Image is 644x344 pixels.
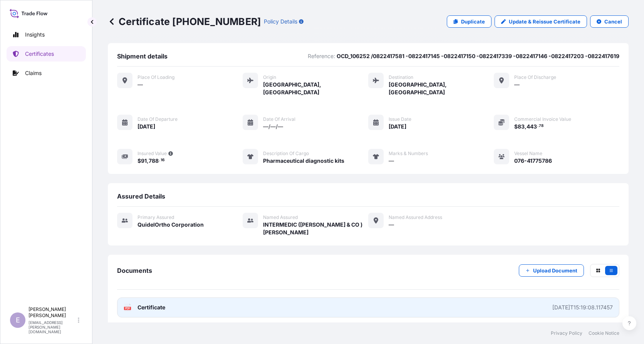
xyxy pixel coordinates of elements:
span: INTERMEDIC ([PERSON_NAME] & CO ) [PERSON_NAME] [263,221,368,236]
a: Insights [7,27,86,42]
p: [EMAIL_ADDRESS][PERSON_NAME][DOMAIN_NAME] [29,320,76,334]
span: 443 [527,124,537,129]
p: Update & Reissue Certificate [509,18,580,25]
span: Origin [263,74,276,80]
span: E [16,316,20,324]
span: — [138,81,143,89]
span: Issue Date [389,116,411,122]
p: Certificate [PHONE_NUMBER] [108,15,261,28]
span: Certificate [138,304,165,311]
span: , [147,158,149,164]
span: [DATE] [389,123,406,130]
a: Duplicate [447,15,491,28]
span: 076-41775786 [514,157,552,165]
p: Cancel [604,18,622,25]
span: [DATE] [138,123,155,130]
span: , [525,124,527,129]
span: [GEOGRAPHIC_DATA], [GEOGRAPHIC_DATA] [389,81,494,96]
span: Place of discharge [514,74,556,80]
p: Policy Details [264,18,297,25]
span: Primary assured [138,214,174,220]
p: Duplicate [461,18,485,25]
span: 83 [518,124,525,129]
a: Certificates [7,46,86,62]
span: —/—/— [263,123,283,130]
span: Named Assured Address [389,214,442,220]
a: Privacy Policy [551,330,582,336]
button: Cancel [590,15,629,28]
a: Claims [7,65,86,81]
div: [DATE]T15:19:08.117457 [552,304,613,311]
span: Insured Value [138,150,167,157]
p: Insights [25,31,45,38]
span: QuidelOrtho Corporation [138,221,204,229]
p: [PERSON_NAME] [PERSON_NAME] [29,306,76,319]
span: Marks & Numbers [389,150,428,157]
span: $ [138,158,141,164]
span: — [514,81,520,89]
p: Certificates [25,50,54,58]
span: Documents [117,267,152,274]
p: Reference: [308,52,335,60]
span: Pharmaceutical diagnostic kits [263,157,344,165]
span: Date of arrival [263,116,295,122]
span: — [389,157,394,165]
span: Named Assured [263,214,298,220]
p: Upload Document [533,267,577,274]
span: Commercial Invoice Value [514,116,571,122]
span: Assured Details [117,192,165,200]
span: . [159,159,160,162]
span: — [389,221,394,229]
span: Place of Loading [138,74,174,80]
span: 91 [141,158,147,164]
a: PDFCertificate[DATE]T15:19:08.117457 [117,297,619,317]
span: Shipment details [117,52,168,60]
span: 16 [161,159,164,162]
span: [GEOGRAPHIC_DATA], [GEOGRAPHIC_DATA] [263,81,368,96]
span: Vessel Name [514,150,542,157]
span: 788 [149,158,159,164]
span: Date of departure [138,116,178,122]
span: 78 [539,125,543,127]
span: $ [514,124,518,129]
text: PDF [125,307,130,310]
a: Cookie Notice [589,330,619,336]
button: Upload Document [519,264,584,277]
span: . [537,125,538,127]
a: Update & Reissue Certificate [495,15,587,28]
span: Description of cargo [263,150,309,157]
span: Destination [389,74,413,80]
p: Claims [25,69,42,77]
p: OCD_106252 /0822417581 -0822417145 -0822417150 -0822417339 -0822417146 -0822417203 -0822417619 [337,52,619,60]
